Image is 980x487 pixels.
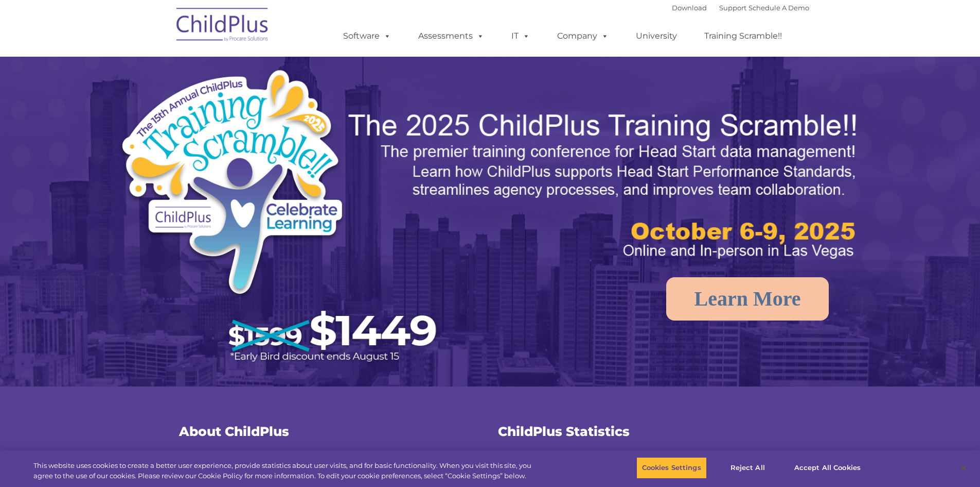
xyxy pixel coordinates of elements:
span: About ChildPlus [179,424,289,439]
a: University [626,26,687,46]
a: Support [719,4,746,12]
a: Schedule A Demo [749,4,809,12]
button: Close [952,457,975,479]
a: Software [333,26,401,46]
span: ChildPlus Statistics [498,424,630,439]
a: IT [501,26,540,46]
button: Cookies Settings [636,457,707,479]
a: Download [672,4,707,12]
button: Reject All [716,457,780,479]
img: ChildPlus by Procare Solutions [171,1,274,52]
a: Training Scramble!! [694,26,792,46]
a: Assessments [408,26,494,46]
font: | [672,4,809,12]
a: Company [547,26,619,46]
div: This website uses cookies to create a better user experience, provide statistics about user visit... [33,461,539,481]
button: Accept All Cookies [789,457,866,479]
a: Learn More [666,277,829,321]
